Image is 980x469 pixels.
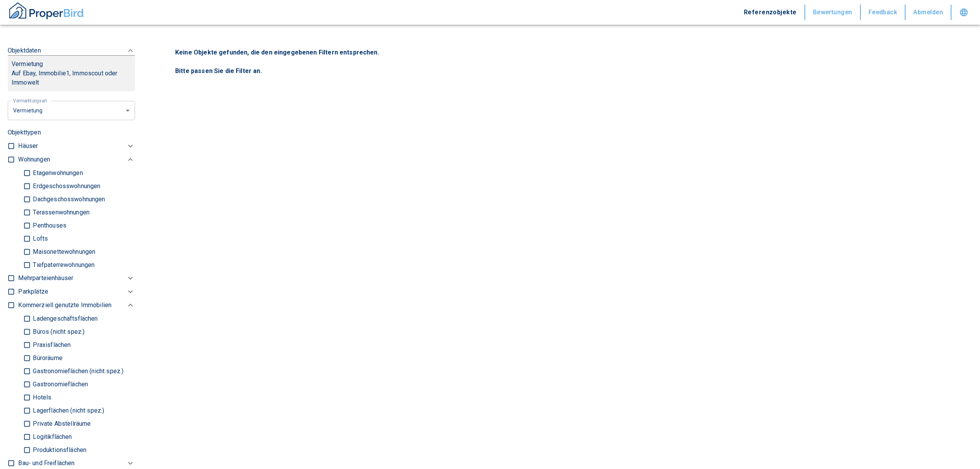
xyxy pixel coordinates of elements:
p: Bau- und Freiflächen [18,459,74,468]
p: Produktionsflächen [31,447,86,453]
p: Hotels [31,394,51,401]
p: Lagerflächen (nicht spez.) [31,408,104,414]
p: Maisonettewohnungen [31,249,95,255]
p: Büroräume [31,355,62,361]
p: Dachgeschosswohnungen [31,196,105,202]
div: Kommerziell genutzte Immobilien [18,299,135,312]
button: Feedback [861,5,906,20]
button: ProperBird Logo and Home Button [8,1,85,24]
div: letzte 6 Monate [8,100,135,121]
p: Parkplätze [18,287,48,296]
p: Büros (nicht spez.) [31,329,84,335]
p: Gastronomieflächen (nicht spez.) [31,368,123,374]
div: Häuser [18,139,135,153]
p: Objektdaten [8,46,41,55]
p: Häuser [18,141,38,151]
p: Objekttypen [8,128,135,137]
p: Vermietung [12,59,43,69]
button: Referenzobjekte [736,5,805,20]
p: Kommerziell genutzte Immobilien [18,301,112,310]
p: Etagenwohnungen [31,170,83,176]
img: ProperBird Logo and Home Button [8,1,85,20]
p: Mehrparteienhäuser [18,274,73,283]
p: Penthouses [31,223,66,229]
div: Wohnungen [18,153,135,167]
div: ObjektdatenVermietungAuf Ebay, Immobilie1, Immoscout oder Immowelt [8,38,135,99]
p: Lofts [31,236,48,242]
p: Gastronomieflächen [31,381,88,387]
p: Ladengeschäftsflächen [31,316,98,322]
p: Keine Objekte gefunden, die den eingegebenen Filtern entsprechen. Bitte passen Sie die Filter an. [175,48,948,76]
div: Mehrparteienhäuser [18,272,135,285]
p: Terassenwohnungen [31,209,90,216]
button: Bewertungen [805,5,861,20]
p: Logitikflächen [31,434,72,440]
p: Auf Ebay, Immobilie1, Immoscout oder Immowelt [12,69,131,87]
button: Abmelden [906,5,951,20]
div: Parkplätze [18,285,135,299]
p: Tiefpaterrewohnungen [31,262,95,268]
p: Erdgeschosswohnungen [31,183,100,189]
p: Wohnungen [18,155,50,164]
p: Praxisflächen [31,342,71,348]
p: Private Abstellräume [31,421,91,427]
